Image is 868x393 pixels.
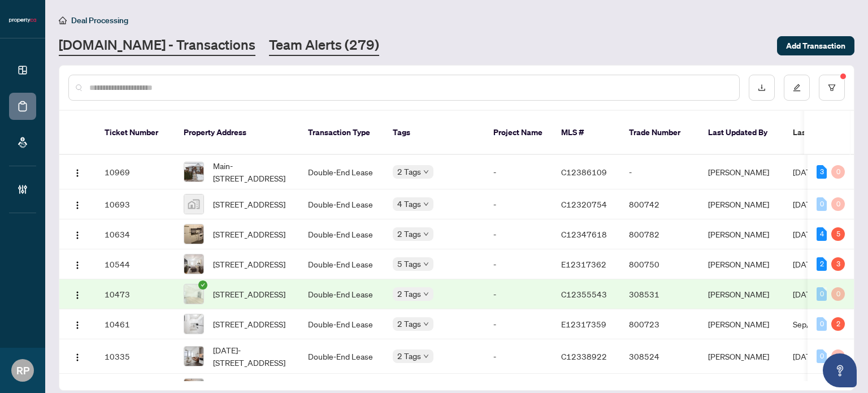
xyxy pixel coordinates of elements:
[73,291,82,300] img: Logo
[213,344,290,369] span: [DATE]-[STREET_ADDRESS]
[561,229,607,239] span: C12347618
[299,189,384,219] td: Double-End Lease
[793,229,818,239] span: [DATE]
[68,347,86,365] button: Logo
[699,155,784,189] td: [PERSON_NAME]
[96,279,175,309] td: 10473
[423,261,429,267] span: down
[213,258,285,270] span: [STREET_ADDRESS]
[73,201,82,210] img: Logo
[793,319,844,329] span: Sep/19/2025
[213,318,285,330] span: [STREET_ADDRESS]
[620,279,699,309] td: 308531
[16,362,29,378] span: RP
[620,339,699,374] td: 308524
[73,231,82,240] img: Logo
[620,309,699,339] td: 800723
[397,349,421,362] span: 2 Tags
[397,317,421,330] span: 2 Tags
[423,353,429,359] span: down
[699,279,784,309] td: [PERSON_NAME]
[96,111,175,155] th: Ticket Number
[68,163,86,181] button: Logo
[561,167,607,177] span: C12386109
[73,261,82,270] img: Logo
[699,219,784,249] td: [PERSON_NAME]
[269,36,379,56] a: Team Alerts (279)
[213,288,285,300] span: [STREET_ADDRESS]
[699,339,784,374] td: [PERSON_NAME]
[213,159,290,184] span: Main-[STREET_ADDRESS]
[68,315,86,333] button: Logo
[831,197,845,211] div: 0
[184,347,203,366] img: thumbnail-img
[384,111,484,155] th: Tags
[817,257,827,271] div: 2
[299,219,384,249] td: Double-End Lease
[793,351,818,361] span: [DATE]
[561,319,606,329] span: E12317359
[9,17,36,24] img: logo
[793,126,862,139] span: Last Modified Date
[198,280,207,290] span: check-circle
[484,219,552,249] td: -
[423,291,429,297] span: down
[620,111,699,155] th: Trade Number
[620,189,699,219] td: 800742
[784,75,810,101] button: edit
[96,309,175,339] td: 10461
[831,349,845,363] div: 0
[68,255,86,273] button: Logo
[817,287,827,301] div: 0
[828,84,836,92] span: filter
[71,15,128,25] span: Deal Processing
[817,349,827,363] div: 0
[397,287,421,300] span: 2 Tags
[793,84,801,92] span: edit
[397,165,421,178] span: 2 Tags
[484,111,552,155] th: Project Name
[823,353,857,387] button: Open asap
[793,289,818,299] span: [DATE]
[699,309,784,339] td: [PERSON_NAME]
[620,249,699,279] td: 800750
[184,224,203,244] img: thumbnail-img
[484,309,552,339] td: -
[817,227,827,241] div: 4
[561,259,606,269] span: E12317362
[423,321,429,327] span: down
[793,167,818,177] span: [DATE]
[561,289,607,299] span: C12355543
[299,111,384,155] th: Transaction Type
[831,257,845,271] div: 3
[484,249,552,279] td: -
[96,249,175,279] td: 10544
[793,199,818,209] span: [DATE]
[299,155,384,189] td: Double-End Lease
[68,225,86,243] button: Logo
[777,36,854,55] button: Add Transaction
[184,254,203,274] img: thumbnail-img
[184,314,203,334] img: thumbnail-img
[299,249,384,279] td: Double-End Lease
[561,199,607,209] span: C12320754
[831,165,845,179] div: 0
[423,201,429,207] span: down
[299,339,384,374] td: Double-End Lease
[620,219,699,249] td: 800782
[484,339,552,374] td: -
[96,155,175,189] td: 10969
[73,169,82,178] img: Logo
[484,189,552,219] td: -
[831,287,845,301] div: 0
[423,231,429,237] span: down
[175,111,299,155] th: Property Address
[73,353,82,362] img: Logo
[184,284,203,304] img: thumbnail-img
[561,351,607,361] span: C12338922
[484,279,552,309] td: -
[59,16,67,24] span: home
[831,227,845,241] div: 5
[68,195,86,213] button: Logo
[758,84,766,92] span: download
